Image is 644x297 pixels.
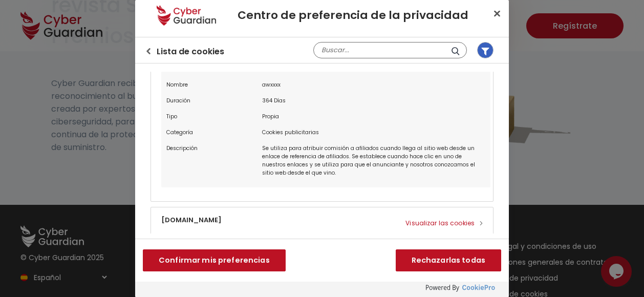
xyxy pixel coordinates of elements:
dt: Categoría [166,129,262,137]
div: Logotipo de la empresa [140,5,232,26]
dt: Duración [166,97,262,105]
button: Volver al centro de preferencias [145,48,152,54]
dd: 364 Días [262,97,485,105]
a: Powered by OneTrust Se abre en una nueva pestaña [426,284,504,297]
button: Confirmar mis preferencias [143,249,286,271]
dd: Cookies publicitarias [262,129,485,137]
dt: Descripción [166,144,262,177]
div: Cookies de primeras partes Visualizar las cookies [151,62,493,201]
h2: Centro de preferencia de la privacidad [238,9,488,22]
img: Logotipo de la empresa [157,5,216,26]
button: linkedin.com Visualizar las cookies [151,207,493,238]
img: Powered by OneTrust Se abre en una nueva pestaña [426,284,496,292]
button: Cerrar centro de preferencias [486,2,508,25]
dd: Propia [262,113,485,121]
button: Rechazarlas todas [396,249,501,271]
dd: Se utiliza para atribuir comisión a afiliados cuando llega al sitio web desde un enlace de refere... [262,144,485,177]
dt: Nombre [166,81,262,89]
input: Búsqueda en la lista de cookies [313,42,467,58]
button: Filtrar Lista de cookies [477,42,493,58]
dd: awxxxx [262,81,485,89]
h3: Lista de cookies [157,47,224,57]
dt: Tipo [166,113,262,121]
